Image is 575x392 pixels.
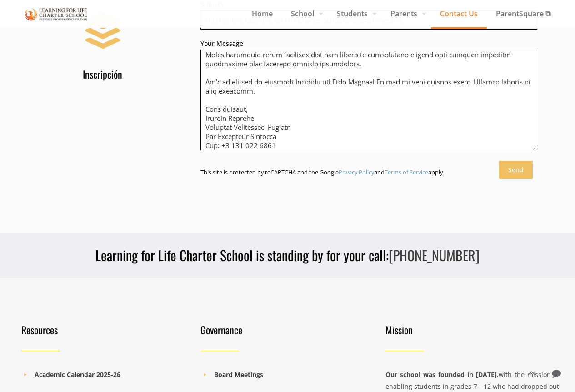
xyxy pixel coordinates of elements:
h4: Mission [385,323,560,336]
a: Academic Calendar 2025-26 [35,370,120,379]
a: Inscripción [16,3,190,80]
p: This site is protected by reCAPTCHA and the Google and apply. [200,169,537,176]
a: [PHONE_NUMBER] [389,245,480,265]
textarea: Your Message [200,50,537,150]
span: Contact Us [431,7,487,20]
h3: Learning for Life Charter School is standing by for your call: [16,246,560,264]
span: Students [328,7,381,20]
strong: Our school was founded in [DATE], [385,370,499,379]
h4: Inscripción [16,67,190,80]
input: Send [499,161,533,179]
span: ParentSquare ⧉ [487,7,560,20]
span: Parents [381,7,431,20]
a: Privacy Policy [339,168,374,176]
h4: Governance [200,323,369,336]
a: Back to top icon [522,364,541,383]
a: Board Meetings [214,370,263,379]
span: Home [243,7,282,20]
span: School [282,7,328,20]
h4: Resources [21,323,190,336]
a: Terms of Service [385,168,428,176]
img: Contact Us [25,6,88,22]
label: Your Message [200,38,537,154]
